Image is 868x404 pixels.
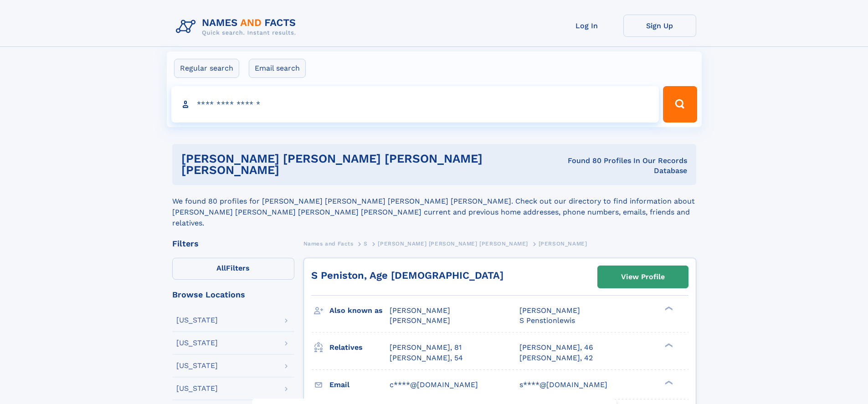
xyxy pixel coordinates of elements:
label: Regular search [174,59,239,78]
a: [PERSON_NAME], 81 [390,343,462,353]
div: [US_STATE] [176,339,218,347]
label: Filters [172,258,294,280]
a: Log In [550,15,623,37]
div: ❯ [663,379,673,385]
h3: Relatives [329,340,390,355]
a: [PERSON_NAME], 54 [390,353,463,363]
div: ❯ [663,343,673,348]
span: S Penstionlewis [519,316,575,325]
img: Logo Names and Facts [172,15,303,39]
div: ❯ [663,306,673,312]
h1: [PERSON_NAME] [PERSON_NAME] [PERSON_NAME] [PERSON_NAME] [181,153,547,176]
label: Email search [249,59,306,78]
div: Found 80 Profiles In Our Records Database [546,156,687,176]
div: [US_STATE] [176,317,218,324]
a: Sign Up [623,15,696,37]
button: Search Button [663,86,697,123]
span: [PERSON_NAME] [539,240,587,247]
a: S [364,238,368,249]
div: View Profile [621,266,665,287]
a: [PERSON_NAME] [PERSON_NAME] [PERSON_NAME] [378,238,528,249]
div: [US_STATE] [176,385,218,392]
span: S [364,240,368,247]
h3: Email [329,377,390,393]
a: Names and Facts [303,238,354,249]
span: [PERSON_NAME] [519,306,580,315]
a: View Profile [598,266,688,288]
a: S Peniston, Age [DEMOGRAPHIC_DATA] [311,270,503,281]
div: Browse Locations [172,291,294,299]
span: All [216,264,226,272]
a: [PERSON_NAME], 46 [519,343,593,353]
span: [PERSON_NAME] [390,306,450,315]
a: [PERSON_NAME], 42 [519,353,593,363]
div: We found 80 profiles for [PERSON_NAME] [PERSON_NAME] [PERSON_NAME] [PERSON_NAME]. Check out our d... [172,185,696,229]
div: [US_STATE] [176,362,218,369]
h3: Also known as [329,303,390,318]
div: Filters [172,240,294,248]
input: search input [171,86,659,123]
span: [PERSON_NAME] [390,316,450,325]
span: [PERSON_NAME] [PERSON_NAME] [PERSON_NAME] [378,240,528,247]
